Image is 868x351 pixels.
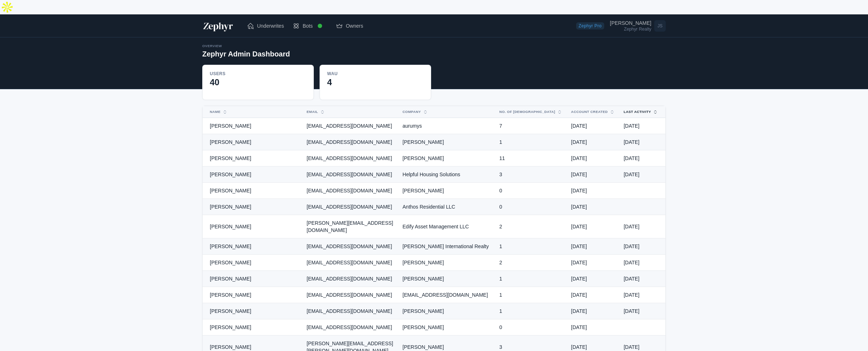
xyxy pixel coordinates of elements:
div: [PERSON_NAME] [610,20,651,26]
span: Bots [303,22,313,29]
td: [PERSON_NAME][EMAIL_ADDRESS][DOMAIN_NAME] [302,215,398,238]
td: [PERSON_NAME] [203,238,302,255]
a: Underwrites [243,19,288,33]
td: [PERSON_NAME] [398,255,495,271]
td: [DATE] [567,134,619,150]
a: Open user menu [610,19,666,33]
img: Zephyr Logo [202,20,234,32]
td: [DATE] [619,287,665,303]
td: 0 [495,199,567,215]
div: 40 [210,77,306,88]
td: [PERSON_NAME] [203,287,302,303]
td: [EMAIL_ADDRESS][DOMAIN_NAME] [302,319,398,336]
td: 0 [495,319,567,336]
td: [PERSON_NAME] [398,150,495,167]
td: [DATE] [619,271,665,287]
td: [DATE] [619,303,665,319]
td: [EMAIL_ADDRESS][DOMAIN_NAME] [302,271,398,287]
td: [EMAIL_ADDRESS][DOMAIN_NAME] [302,303,398,319]
td: [DATE] [567,255,619,271]
td: [DATE] [567,183,619,199]
div: WAU [327,71,338,77]
td: [EMAIL_ADDRESS][DOMAIN_NAME] [302,287,398,303]
td: [PERSON_NAME] [203,319,302,336]
td: [PERSON_NAME] [398,134,495,150]
td: [PERSON_NAME] [398,271,495,287]
td: 1 [495,271,567,287]
td: [DATE] [567,215,619,238]
td: [DATE] [619,150,665,167]
td: [PERSON_NAME] [398,303,495,319]
span: Underwrites [257,22,284,29]
td: [PERSON_NAME] [203,199,302,215]
td: 1 [495,238,567,255]
td: [PERSON_NAME] [203,255,302,271]
button: Email [302,106,389,118]
div: Overview [202,43,290,49]
a: Owners [331,19,367,33]
button: No. of [DEMOGRAPHIC_DATA] [495,106,558,118]
div: 4 [327,77,424,88]
td: [PERSON_NAME] [398,319,495,336]
h2: Zephyr Admin Dashboard [202,49,290,59]
td: [DATE] [619,238,665,255]
td: [DATE] [619,215,665,238]
td: [EMAIL_ADDRESS][DOMAIN_NAME] [302,238,398,255]
td: [EMAIL_ADDRESS][DOMAIN_NAME] [302,118,398,134]
td: 2 [495,255,567,271]
td: [PERSON_NAME] [203,271,302,287]
td: [DATE] [619,134,665,150]
a: Bots [288,16,331,36]
td: 3 [495,167,567,183]
td: [EMAIL_ADDRESS][DOMAIN_NAME] [302,183,398,199]
td: [PERSON_NAME] [203,303,302,319]
td: [EMAIL_ADDRESS][DOMAIN_NAME] [302,255,398,271]
td: 1 [495,287,567,303]
td: Edify Asset Management LLC [398,215,495,238]
button: Name [205,106,294,118]
td: [PERSON_NAME] [203,150,302,167]
td: [DATE] [567,150,619,167]
span: Zephyr Pro [576,22,604,29]
td: Helpful Housing Solutions [398,167,495,183]
td: [PERSON_NAME] [203,134,302,150]
td: [DATE] [567,319,619,336]
td: [DATE] [567,167,619,183]
td: 11 [495,150,567,167]
td: [PERSON_NAME] [398,183,495,199]
td: [DATE] [619,255,665,271]
td: [DATE] [567,303,619,319]
td: [DATE] [567,118,619,134]
td: [DATE] [567,199,619,215]
button: Last Activity [619,106,654,118]
td: [PERSON_NAME] [203,183,302,199]
td: [DATE] [567,238,619,255]
td: [PERSON_NAME] International Realty [398,238,495,255]
td: Anthos Residential LLC [398,199,495,215]
td: [EMAIL_ADDRESS][DOMAIN_NAME] [302,134,398,150]
td: [DATE] [567,271,619,287]
div: Users [210,71,226,77]
span: Owners [346,22,363,29]
span: JS [654,20,666,32]
td: [PERSON_NAME] [203,167,302,183]
td: [PERSON_NAME] [203,215,302,238]
td: 2 [495,215,567,238]
td: [DATE] [619,167,665,183]
td: 1 [495,134,567,150]
button: Account Created [567,106,611,118]
button: Company [398,106,487,118]
td: 7 [495,118,567,134]
td: [EMAIL_ADDRESS][DOMAIN_NAME] [302,167,398,183]
td: [DATE] [567,287,619,303]
td: [DATE] [619,118,665,134]
td: aurumys [398,118,495,134]
td: [EMAIL_ADDRESS][DOMAIN_NAME] [302,150,398,167]
td: [EMAIL_ADDRESS][DOMAIN_NAME] [398,287,495,303]
div: Zephyr Realty [610,27,651,31]
td: 1 [495,303,567,319]
td: [EMAIL_ADDRESS][DOMAIN_NAME] [302,199,398,215]
td: 0 [495,183,567,199]
td: [PERSON_NAME] [203,118,302,134]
